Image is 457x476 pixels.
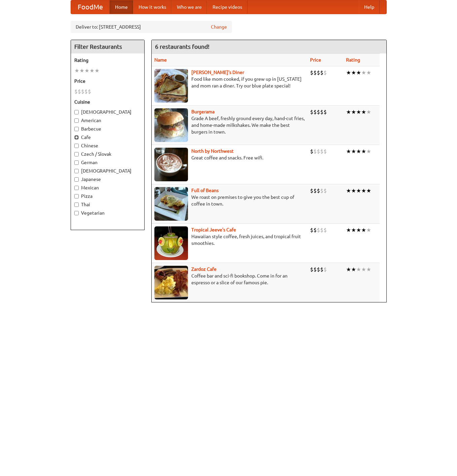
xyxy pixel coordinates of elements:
[172,0,207,14] a: Who we are
[74,211,79,215] input: Vegetarian
[191,148,234,154] a: North by Northwest
[154,233,305,247] p: Hawaiian style coffee, fresh juices, and tropical fruit smoothies.
[74,142,141,149] label: Chinese
[361,108,366,116] li: ★
[74,186,79,190] input: Mexican
[74,193,141,199] label: Pizza
[89,67,94,74] li: ★
[154,115,305,135] p: Grade A beef, freshly ground every day, hand-cut fries, and home-made milkshakes. We make the bes...
[313,266,317,273] li: $
[317,266,320,273] li: $
[323,69,327,76] li: $
[313,226,317,234] li: $
[366,187,371,194] li: ★
[211,24,227,30] a: Change
[346,187,351,194] li: ★
[74,117,141,124] label: American
[317,69,320,76] li: $
[359,0,380,14] a: Help
[74,57,141,64] h5: Rating
[154,226,188,260] img: jeeves.jpg
[79,67,84,74] li: ★
[74,135,79,140] input: Cafe
[320,187,323,194] li: $
[310,266,313,273] li: $
[74,168,141,174] label: [DEMOGRAPHIC_DATA]
[74,160,79,165] input: German
[346,148,351,155] li: ★
[74,118,79,123] input: American
[154,266,188,299] img: zardoz.jpg
[74,169,79,173] input: [DEMOGRAPHIC_DATA]
[74,144,79,148] input: Chinese
[154,187,188,221] img: beans.jpg
[84,67,89,74] li: ★
[110,0,133,14] a: Home
[154,108,188,142] img: burgerama.jpg
[191,188,219,193] a: Full of Beans
[317,108,320,116] li: $
[366,266,371,273] li: ★
[366,148,371,155] li: ★
[361,148,366,155] li: ★
[313,108,317,116] li: $
[356,108,361,116] li: ★
[320,108,323,116] li: $
[74,88,78,95] li: $
[323,266,327,273] li: $
[346,69,351,76] li: ★
[74,125,141,132] label: Barbecue
[320,69,323,76] li: $
[94,67,100,74] li: ★
[320,266,323,273] li: $
[71,40,144,53] h4: Filter Restaurants
[356,187,361,194] li: ★
[366,69,371,76] li: ★
[191,227,236,232] b: Tropical Jeeve's Cafe
[356,266,361,273] li: ★
[74,78,141,84] h5: Price
[346,266,351,273] li: ★
[320,226,323,234] li: $
[323,108,327,116] li: $
[310,148,313,155] li: $
[351,266,356,273] li: ★
[74,184,141,191] label: Mexican
[310,69,313,76] li: $
[154,194,305,207] p: We roast on premises to give you the best cup of coffee in town.
[351,187,356,194] li: ★
[81,88,84,95] li: $
[74,201,141,208] label: Thai
[320,148,323,155] li: $
[317,226,320,234] li: $
[346,226,351,234] li: ★
[207,0,247,14] a: Recipe videos
[74,177,79,182] input: Japanese
[346,108,351,116] li: ★
[191,109,215,114] a: Burgerama
[154,57,167,63] a: Name
[78,88,81,95] li: $
[155,43,210,50] ng-pluralize: 6 restaurants found!
[310,226,313,234] li: $
[191,266,217,272] b: Zardoz Cafe
[71,21,232,33] div: Deliver to: [STREET_ADDRESS]
[366,226,371,234] li: ★
[361,266,366,273] li: ★
[154,272,305,286] p: Coffee bar and sci-fi bookshop. Come in for an espresso or a slice of our famous pie.
[191,70,244,75] b: [PERSON_NAME]'s Diner
[133,0,172,14] a: How it works
[313,69,317,76] li: $
[84,88,88,95] li: $
[313,187,317,194] li: $
[154,148,188,181] img: north.jpg
[346,57,360,63] a: Rating
[74,176,141,183] label: Japanese
[351,148,356,155] li: ★
[74,99,141,105] h5: Cuisine
[74,127,79,131] input: Barbecue
[88,88,91,95] li: $
[74,151,141,157] label: Czech / Slovak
